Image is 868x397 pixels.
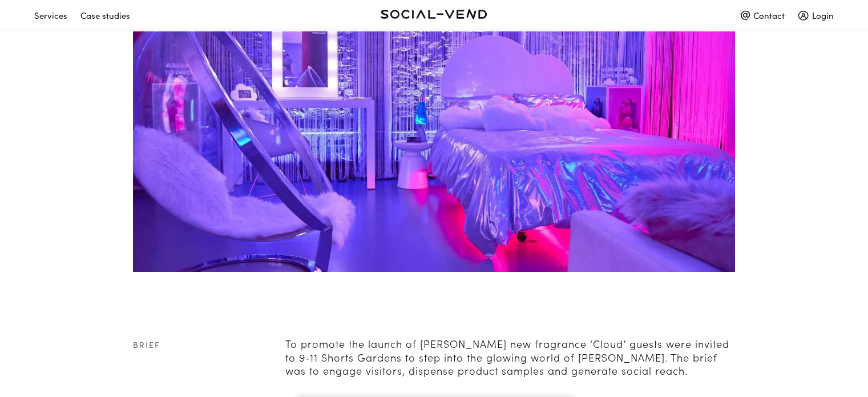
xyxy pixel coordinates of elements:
h1: Brief [133,340,268,394]
div: Login [798,5,834,25]
a: Case studies [80,5,143,17]
div: Contact [741,5,785,25]
div: Services [34,5,67,25]
p: To promote the launch of [PERSON_NAME] new fragrance ‘Cloud’ guests were invited to 9-11 Shorts G... [285,337,735,377]
div: Case studies [80,5,130,25]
